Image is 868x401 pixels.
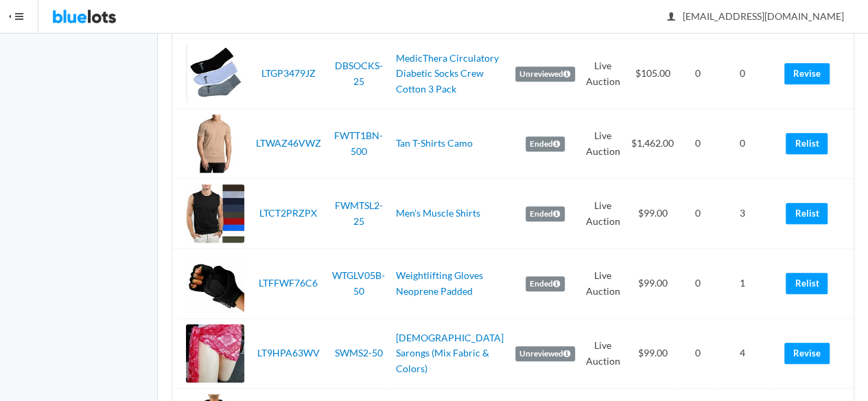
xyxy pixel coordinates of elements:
label: Ended [526,136,565,151]
a: Revise [784,343,830,364]
a: [DEMOGRAPHIC_DATA] Sarongs (Mix Fabric & Colors) [396,332,504,374]
span: [EMAIL_ADDRESS][DOMAIN_NAME] [668,10,844,22]
td: $99.00 [626,319,679,389]
a: DBSOCKS-25 [335,60,383,87]
td: Live Auction [580,319,626,389]
a: LTFFWF76C6 [259,277,318,289]
label: Unreviewed [515,346,575,361]
td: 3 [716,179,769,249]
td: Live Auction [580,39,626,109]
td: Live Auction [580,179,626,249]
a: Relist [786,273,828,294]
a: Tan T-Shirts Camo [396,137,473,149]
a: LTGP3479JZ [261,67,316,79]
label: Ended [526,206,565,221]
td: 0 [679,319,716,389]
td: 0 [716,109,769,179]
td: 0 [716,39,769,109]
a: Weightlifting Gloves Neoprene Padded [396,269,483,297]
a: LTWAZ46VWZ [256,137,321,149]
td: 0 [679,39,716,109]
td: 0 [679,109,716,179]
td: Live Auction [580,249,626,319]
ion-icon: person [664,11,678,24]
a: Relist [786,133,828,154]
label: Ended [526,276,565,291]
a: Relist [786,203,828,224]
td: 1 [716,249,769,319]
td: 4 [716,319,769,389]
a: LT9HPA63WV [257,347,320,359]
td: 0 [679,179,716,249]
td: Live Auction [580,109,626,179]
a: SWMS2-50 [335,347,383,359]
a: WTGLV05B-50 [332,269,385,297]
a: Men's Muscle Shirts [396,207,480,219]
td: $99.00 [626,249,679,319]
td: $1,462.00 [626,109,679,179]
a: FWMTSL2-25 [335,199,383,227]
td: 0 [679,249,716,319]
td: $99.00 [626,179,679,249]
a: FWTT1BN-500 [334,130,383,157]
label: Unreviewed [515,66,575,82]
td: $105.00 [626,39,679,109]
a: LTCT2PRZPX [259,207,317,219]
a: Revise [784,63,830,84]
a: MedicThera Circulatory Diabetic Socks Crew Cotton 3 Pack [396,52,499,95]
